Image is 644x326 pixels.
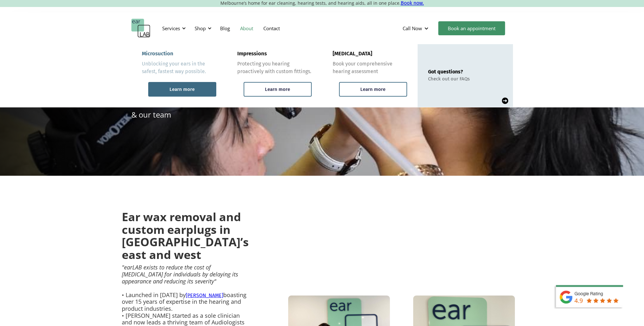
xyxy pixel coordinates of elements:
div: Learn more [265,86,290,92]
a: Contact [258,19,285,37]
div: Impressions [237,51,267,57]
a: [MEDICAL_DATA]Book your comprehensive hearing assessmentLearn more [322,44,418,107]
a: About [235,19,258,37]
a: Book an appointment [438,21,505,35]
div: Microsuction [142,51,173,57]
div: Call Now [403,25,422,31]
div: Services [162,25,180,31]
div: Book your comprehensive hearing assessment [333,60,407,75]
div: Shop [191,19,213,38]
div: Check out our FAQs [428,76,470,82]
div: Got questions? [428,69,470,75]
div: Unblocking your ears in the safest, fastest way possible. [142,60,216,75]
a: home [131,19,150,38]
div: Call Now [398,19,435,38]
h2: Ear wax removal and custom earplugs in [GEOGRAPHIC_DATA]’s east and west [122,211,249,261]
div: Shop [195,25,206,31]
div: [MEDICAL_DATA] [333,51,372,57]
div: Learn more [360,86,385,92]
p: & our team [131,109,171,120]
div: Protecting you hearing proactively with custom fittings. [237,60,312,75]
a: Blog [215,19,235,37]
div: Learn more [170,86,195,92]
a: ImpressionsProtecting you hearing proactively with custom fittings.Learn more [227,44,322,107]
em: "earLAB exists to reduce the cost of [MEDICAL_DATA] for individuals by delaying its appearance an... [122,263,238,285]
a: [PERSON_NAME] [186,292,223,298]
a: MicrosuctionUnblocking your ears in the safest, fastest way possible.Learn more [131,44,227,107]
a: Got questions?Check out our FAQs [418,44,513,107]
div: Services [158,19,188,38]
